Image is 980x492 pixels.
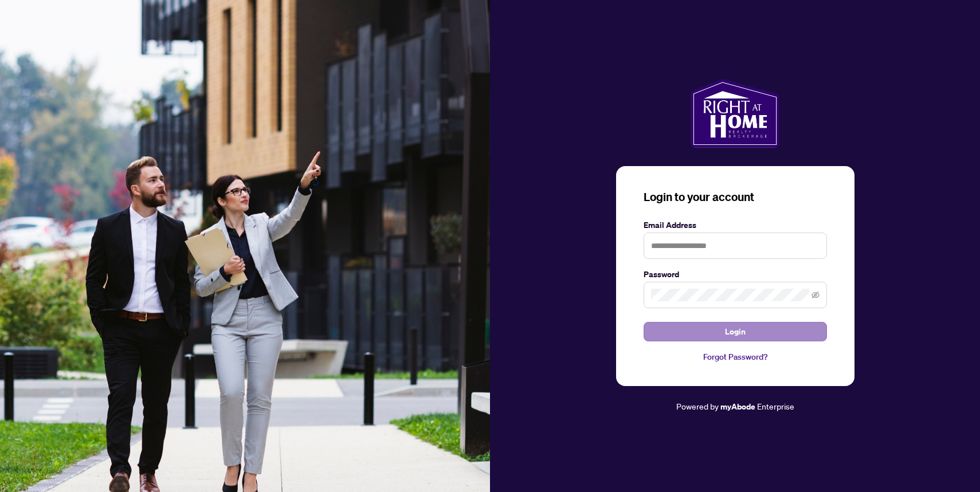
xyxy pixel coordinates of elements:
[725,322,746,341] span: Login
[812,291,820,299] span: eye-invisible
[691,79,779,148] img: ma-logo
[644,351,827,363] a: Forgot Password?
[757,401,794,411] span: Enterprise
[644,268,827,281] label: Password
[644,219,827,231] label: Email Address
[644,189,827,205] h3: Login to your account
[644,322,827,341] button: Login
[720,400,755,413] a: myAbode
[676,401,719,411] span: Powered by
